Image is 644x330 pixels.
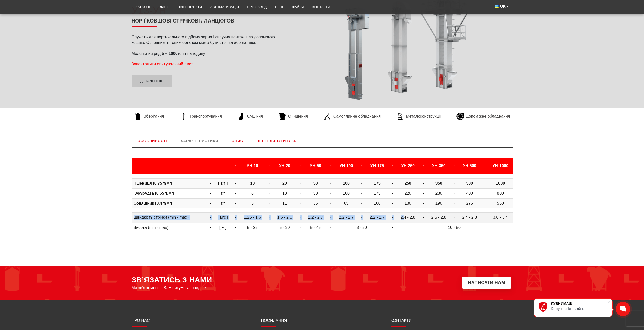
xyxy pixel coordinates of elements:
b: 250 [405,181,411,185]
a: Зберігання [132,113,167,120]
span: Транспортування [189,114,222,119]
strong: · [361,215,362,219]
td: 400 [458,188,482,198]
strong: · [423,215,424,219]
b: [ т/г ] [218,181,228,185]
span: Про нас [132,318,150,323]
strong: · [210,201,211,205]
a: Автоматизація [206,2,243,13]
strong: · [235,201,236,205]
strong: · [210,191,211,195]
strong: · [392,181,393,185]
a: Детальніше [132,75,172,87]
a: Про завод [243,2,271,13]
a: Опис [225,134,249,147]
strong: · [361,201,362,205]
b: 500 [466,181,473,185]
strong: · [454,201,455,205]
strong: · [235,225,236,230]
strong: · [484,215,485,219]
strong: · [392,215,393,219]
strong: · [454,181,455,185]
a: Переглянути в 3D [251,134,303,147]
span: Сушіння [247,114,263,119]
strong: · [269,201,270,205]
b: 350 [435,181,442,185]
strong: · [300,201,301,205]
strong: · [423,164,424,168]
strong: · [269,164,270,168]
b: УН-250 [401,164,415,168]
a: Металоконструкції [394,113,443,120]
strong: · [300,181,301,185]
strong: · [210,181,211,185]
strong: · [210,225,211,230]
td: 50 [303,188,328,198]
td: 190 [427,198,451,208]
td: 65 [334,198,359,208]
strong: · [300,215,301,219]
td: 2,4 - 2,8 [396,213,420,223]
strong: · [392,191,393,195]
strong: · [269,215,270,219]
h1: Норії ковшові стрічкові / ланцюгові [132,18,286,27]
a: Відео [155,2,174,13]
td: 10 - 50 [396,223,512,232]
td: [ м/с ] [214,213,232,223]
strong: · [484,191,485,195]
td: 220 [396,188,420,198]
b: 100 [343,181,350,185]
td: 8 [239,188,266,198]
td: 2,5 - 2,8 [427,213,451,223]
span: Допоміжне обладнання [466,114,510,119]
strong: · [330,215,331,219]
strong: · [300,225,301,230]
b: Кукурудза [0,65 т/м³] [134,191,174,195]
a: Особливості [132,134,174,147]
a: Контакти [308,2,334,13]
span: Посилання [261,318,287,323]
p: Модельний ряд: тонн на годину [132,51,286,56]
td: 2,2 - 2,7 [303,213,328,223]
b: 175 [374,181,381,185]
strong: · [423,201,424,205]
span: UK [500,4,506,9]
td: 100 [334,188,359,198]
td: 130 [396,198,420,208]
strong: · [300,164,301,168]
span: Очищення [288,114,308,119]
a: Завантажити опитувальний лист [132,62,193,66]
b: УН-20 [279,164,290,168]
td: 3,0 - 3,4 [488,213,513,223]
td: 1,25 - 1,6 [239,213,266,223]
td: [ т/г ] [214,198,232,208]
strong: · [392,201,393,205]
td: 175 [365,188,389,198]
td: 5 - 25 [239,223,266,232]
div: ЛУБНИМАШ [551,302,607,306]
td: 5 - 30 [273,223,297,232]
strong: · [392,164,393,168]
span: Металоконструкції [406,114,441,119]
a: Файли [288,2,308,13]
b: УН-175 [370,164,384,168]
td: 1,6 - 2,0 [273,213,297,223]
strong: · [269,181,270,185]
b: УН-1000 [492,164,508,168]
b: УН-10 [247,164,258,168]
a: Сушіння [235,113,265,120]
strong: · [235,164,236,168]
td: [ т/г ] [214,188,232,198]
strong: · [423,181,424,185]
a: Наші об’єкти [173,2,206,13]
b: УН-350 [432,164,446,168]
span: ЗВ’ЯЗАТИСЬ З НАМИ [132,276,212,284]
strong: · [330,225,331,230]
span: Самоплинне обладнання [333,114,381,119]
strong: · [235,181,236,185]
td: Висота (min - max) [132,223,207,232]
td: 550 [488,198,513,208]
b: 1000 [496,181,505,185]
td: [ м ] [214,223,232,232]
